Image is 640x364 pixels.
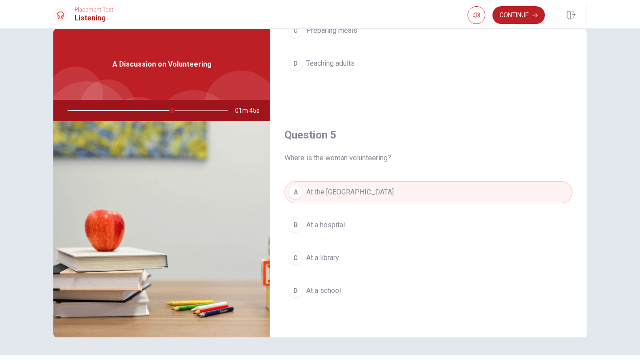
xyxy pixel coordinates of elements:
span: At the [GEOGRAPHIC_DATA] [306,187,394,198]
span: At a hospital [306,220,345,230]
div: C [288,251,303,265]
button: BAt a hospital [284,214,572,236]
button: CPreparing meals [284,20,572,42]
button: Continue [492,6,545,24]
span: Where is the woman volunteering? [284,153,572,163]
img: A Discussion on Volunteering [53,121,270,337]
span: At a library [306,253,339,263]
button: DAt a school [284,280,572,302]
span: At a school [306,285,341,296]
span: Preparing meals [306,25,357,36]
button: CAt a library [284,247,572,269]
button: AAt the [GEOGRAPHIC_DATA] [284,181,572,203]
div: A [288,185,303,199]
div: D [288,56,303,71]
h4: Question 5 [284,128,572,142]
span: Placement Test [75,7,113,13]
h1: Listening [75,13,113,24]
span: 01m 45s [235,100,267,121]
div: C [288,24,303,38]
span: A Discussion on Volunteering [112,59,212,70]
span: Teaching adults [306,58,355,69]
div: B [288,218,303,232]
button: DTeaching adults [284,52,572,75]
div: D [288,284,303,298]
